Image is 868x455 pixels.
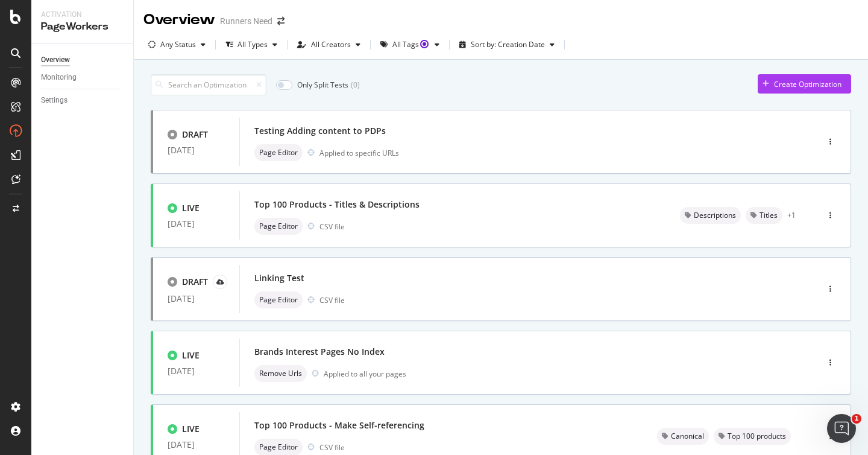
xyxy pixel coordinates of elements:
[182,423,200,435] div: LIVE
[41,71,77,84] div: Monitoring
[324,369,406,379] div: Applied to all your pages
[160,41,196,48] div: Any Status
[419,39,430,49] div: Tooltip anchor
[714,428,791,445] div: neutral label
[277,17,285,25] div: arrow-right-arrow-left
[827,414,856,443] iframe: Intercom live chat
[657,428,709,445] div: neutral label
[671,433,704,440] span: Canonical
[168,440,225,450] div: [DATE]
[852,414,861,424] span: 1
[351,80,360,90] div: ( 0 )
[694,212,736,219] span: Descriptions
[787,210,796,220] div: + 1
[41,94,125,107] a: Settings
[454,35,559,54] button: Sort by: Creation Date
[168,366,225,376] div: [DATE]
[376,35,444,54] button: All TagsTooltip anchor
[259,223,298,230] span: Page Editor
[292,35,365,54] button: All Creators
[254,346,385,358] div: Brands Interest Pages No Index
[254,125,386,137] div: Testing Adding content to PDPs
[220,15,272,27] div: Runners Need
[41,71,125,84] a: Monitoring
[774,79,841,89] div: Create Optimization
[680,207,741,224] div: neutral label
[254,291,303,308] div: neutral label
[259,149,298,156] span: Page Editor
[259,370,302,377] span: Remove Urls
[168,219,225,229] div: [DATE]
[151,74,266,95] input: Search an Optimization
[319,295,345,305] div: CSV file
[143,10,215,30] div: Overview
[254,419,424,431] div: Top 100 Products - Make Self-referencing
[319,221,345,232] div: CSV file
[746,207,782,224] div: neutral label
[259,444,298,451] span: Page Editor
[392,41,430,48] div: All Tags
[758,74,851,94] button: Create Optimization
[254,218,303,235] div: neutral label
[143,35,210,54] button: Any Status
[41,54,125,66] a: Overview
[168,294,225,304] div: [DATE]
[759,212,778,219] span: Titles
[319,148,399,158] div: Applied to specific URLs
[41,54,70,66] div: Overview
[182,349,200,361] div: LIVE
[41,94,68,107] div: Settings
[297,80,348,90] div: Only Split Tests
[254,365,307,382] div: neutral label
[182,202,200,214] div: LIVE
[254,272,304,284] div: Linking Test
[182,129,208,141] div: DRAFT
[41,10,124,20] div: Activation
[254,199,420,211] div: Top 100 Products - Titles & Descriptions
[41,20,124,34] div: PageWorkers
[259,296,298,304] span: Page Editor
[728,433,786,440] span: Top 100 products
[182,276,208,288] div: DRAFT
[168,145,225,155] div: [DATE]
[319,442,345,453] div: CSV file
[311,41,351,48] div: All Creators
[254,144,303,161] div: neutral label
[471,41,545,48] div: Sort by: Creation Date
[221,35,282,54] button: All Types
[237,41,268,48] div: All Types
